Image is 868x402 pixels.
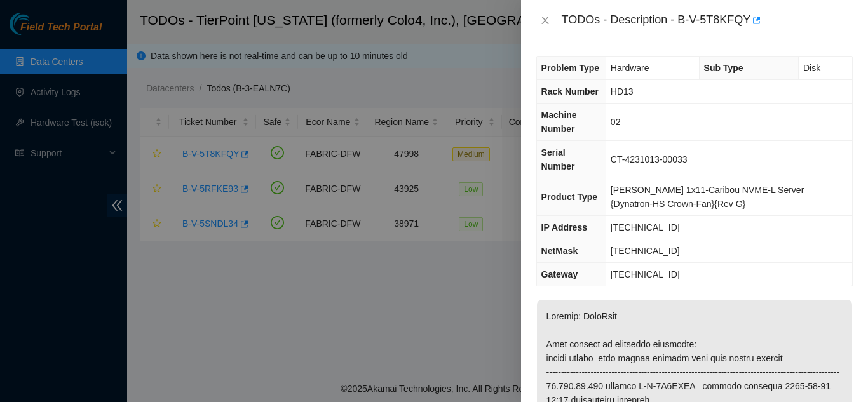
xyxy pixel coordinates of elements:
[541,86,599,97] span: Rack Number
[536,15,554,27] button: Close
[540,15,550,25] span: close
[562,10,853,30] div: TODOs - Description - B-V-5T8KFQY
[541,269,578,279] span: Gateway
[541,222,587,232] span: IP Address
[541,110,577,134] span: Machine Number
[541,63,600,73] span: Problem Type
[611,185,804,209] span: [PERSON_NAME] 1x11-Caribou NVME-L Server {Dynatron-HS Crown-Fan}{Rev G}
[541,192,597,202] span: Product Type
[611,246,680,256] span: [TECHNICAL_ID]
[541,246,578,256] span: NetMask
[541,147,575,171] span: Serial Number
[611,86,634,97] span: HD13
[611,117,621,127] span: 02
[611,269,680,279] span: [TECHNICAL_ID]
[803,63,820,73] span: Disk
[611,222,680,232] span: [TECHNICAL_ID]
[611,154,688,164] span: CT-4231013-00033
[611,63,649,73] span: Hardware
[704,63,743,73] span: Sub Type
